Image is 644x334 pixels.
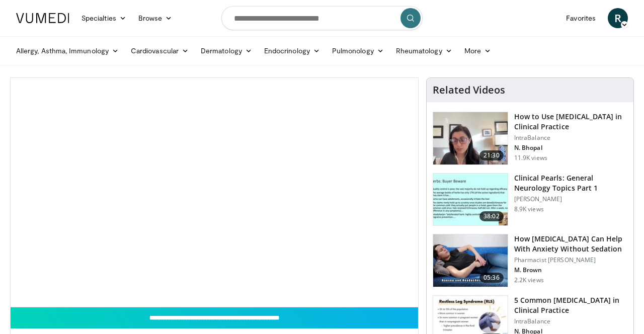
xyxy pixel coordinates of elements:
[75,8,132,28] a: Specialties
[125,41,195,61] a: Cardiovascular
[514,205,544,213] p: 8.9K views
[514,173,627,193] h3: Clinical Pearls: General Neurology Topics Part 1
[433,173,627,226] a: 38:02 Clinical Pearls: General Neurology Topics Part 1 [PERSON_NAME] 8.9K views
[479,211,504,221] span: 38:02
[11,78,418,307] video-js: Video Player
[326,41,390,61] a: Pulmonology
[560,8,602,28] a: Favorites
[514,112,627,132] h3: How to Use [MEDICAL_DATA] in Clinical Practice
[514,154,547,162] p: 11.9K views
[514,256,627,264] p: Pharmacist [PERSON_NAME]
[433,112,627,165] a: 21:30 How to Use [MEDICAL_DATA] in Clinical Practice IntraBalance N. Bhopal 11.9K views
[608,8,628,28] a: R
[221,6,423,30] input: Search topics, interventions
[433,174,508,226] img: 91ec4e47-6cc3-4d45-a77d-be3eb23d61cb.150x105_q85_crop-smart_upscale.jpg
[514,266,627,274] p: M. Brown
[514,144,627,152] p: N. Bhopal
[433,112,508,164] img: 662646f3-24dc-48fd-91cb-7f13467e765c.150x105_q85_crop-smart_upscale.jpg
[16,13,69,23] img: VuMedi Logo
[258,41,326,61] a: Endocrinology
[514,234,627,254] h3: How [MEDICAL_DATA] Can Help With Anxiety Without Sedation
[514,134,627,142] p: IntraBalance
[514,295,627,315] h3: 5 Common [MEDICAL_DATA] in Clinical Practice
[479,150,504,160] span: 21:30
[514,276,544,284] p: 2.2K views
[390,41,458,61] a: Rheumatology
[514,195,627,203] p: [PERSON_NAME]
[195,41,258,61] a: Dermatology
[132,8,179,28] a: Browse
[458,41,497,61] a: More
[10,41,125,61] a: Allergy, Asthma, Immunology
[433,234,627,287] a: 05:36 How [MEDICAL_DATA] Can Help With Anxiety Without Sedation Pharmacist [PERSON_NAME] M. Brown...
[433,84,505,96] h4: Related Videos
[433,234,508,287] img: 7bfe4765-2bdb-4a7e-8d24-83e30517bd33.150x105_q85_crop-smart_upscale.jpg
[479,273,504,283] span: 05:36
[514,317,627,325] p: IntraBalance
